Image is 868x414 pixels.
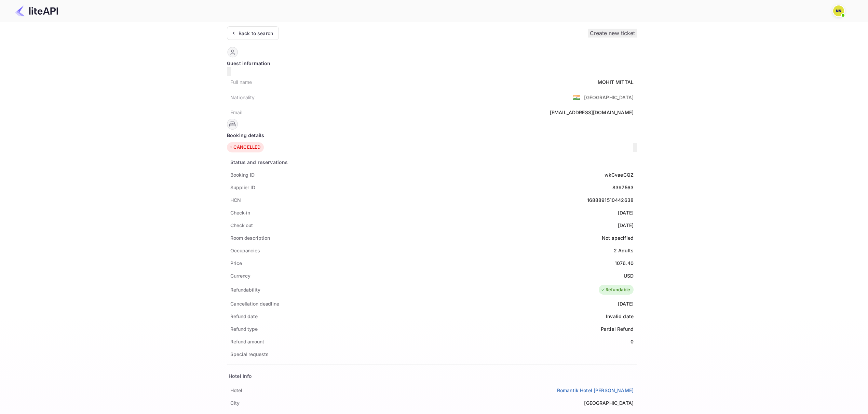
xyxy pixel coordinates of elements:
[618,300,634,307] div: [DATE]
[230,338,264,345] div: Refund amount
[230,171,255,178] div: Booking ID
[618,209,634,216] div: [DATE]
[598,78,634,86] div: MOHIT MITTAL
[587,196,634,204] div: 1688891510442638
[606,313,634,320] div: Invalid date
[573,91,581,103] span: United States
[602,234,634,241] div: Not specified
[229,144,260,151] div: CANCELLED
[230,222,253,229] div: Check out
[612,184,634,191] div: 8397563
[227,132,637,139] div: Booking details
[230,209,250,216] div: Check-in
[230,159,288,166] div: Status and reservations
[605,171,634,178] div: wkCvaeCQZ
[230,78,252,86] div: Full name
[588,29,637,38] button: Create new ticket
[230,260,242,267] div: Price
[615,260,634,267] div: 1076.40
[230,184,255,191] div: Supplier ID
[230,196,241,204] div: HCN
[230,399,240,406] div: City
[239,30,273,37] div: Back to search
[230,313,258,320] div: Refund date
[230,300,279,307] div: Cancellation deadline
[229,372,252,380] div: Hotel Info
[227,60,637,67] div: Guest information
[557,387,634,394] a: Romantik Hotel [PERSON_NAME]
[618,222,634,229] div: [DATE]
[230,387,242,394] div: Hotel
[230,286,260,293] div: Refundability
[230,351,268,358] div: Special requests
[230,234,270,241] div: Room description
[584,399,634,406] div: [GEOGRAPHIC_DATA]
[550,109,634,116] div: [EMAIL_ADDRESS][DOMAIN_NAME]
[230,109,242,116] div: Email
[630,338,634,345] div: 0
[833,5,844,16] img: N/A N/A
[601,325,634,332] div: Partial Refund
[614,247,634,254] div: 2 Adults
[624,272,634,279] div: USD
[230,272,250,279] div: Currency
[230,94,255,101] div: Nationality
[230,247,260,254] div: Occupancies
[230,325,258,332] div: Refund type
[15,5,58,16] img: LiteAPI Logo
[600,286,630,293] div: Refundable
[584,94,634,101] div: [GEOGRAPHIC_DATA]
